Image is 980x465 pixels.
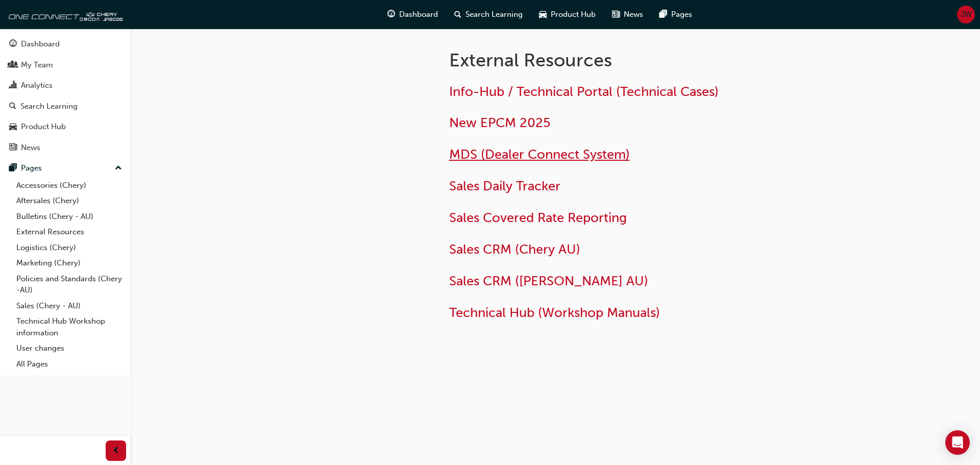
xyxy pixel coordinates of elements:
a: Logistics (Chery) [12,240,126,256]
a: Sales Covered Rate Reporting [449,210,627,226]
a: pages-iconPages [651,4,700,25]
span: car-icon [9,123,17,132]
span: search-icon [454,8,461,21]
a: New EPCM 2025 [449,115,550,131]
a: Sales CRM ([PERSON_NAME] AU) [449,273,648,289]
span: Search Learning [465,9,523,20]
span: news-icon [612,8,620,21]
span: chart-icon [9,81,17,90]
span: search-icon [9,102,16,111]
span: Product Hub [551,9,596,20]
a: guage-iconDashboard [379,4,446,25]
a: Search Learning [4,97,126,116]
a: search-iconSearch Learning [446,4,531,25]
a: User changes [12,340,126,356]
a: Sales (Chery - AU) [12,298,126,314]
div: News [21,142,40,154]
a: car-iconProduct Hub [531,4,604,25]
h1: External Resources [449,49,784,71]
a: news-iconNews [604,4,651,25]
a: Bulletins (Chery - AU) [12,209,126,225]
a: External Resources [12,224,126,240]
img: oneconnect [5,4,122,25]
span: Pages [671,9,692,20]
span: News [624,9,643,20]
div: My Team [21,59,53,71]
a: Info-Hub / Technical Portal (Technical Cases) [449,84,719,100]
a: Technical Hub Workshop information [12,313,126,340]
span: news-icon [9,143,17,153]
span: JW [961,9,972,20]
a: MDS (Dealer Connect System) [449,146,630,162]
a: Policies and Standards (Chery -AU) [12,271,126,298]
span: guage-icon [9,40,17,49]
a: My Team [4,56,126,75]
a: All Pages [12,356,126,372]
button: JW [957,6,975,23]
div: Product Hub [21,121,66,133]
span: guage-icon [387,8,395,21]
span: car-icon [539,8,547,21]
a: Marketing (Chery) [12,255,126,271]
a: News [4,138,126,157]
button: Pages [4,159,126,178]
a: Accessories (Chery) [12,178,126,193]
a: Analytics [4,76,126,95]
a: Dashboard [4,35,126,54]
a: Sales Daily Tracker [449,178,560,194]
button: DashboardMy TeamAnalyticsSearch LearningProduct HubNews [4,33,126,159]
div: Search Learning [20,101,78,112]
span: pages-icon [659,8,667,21]
a: Product Hub [4,117,126,136]
div: Open Intercom Messenger [945,430,970,455]
span: people-icon [9,61,17,70]
span: up-icon [115,162,122,175]
a: Aftersales (Chery) [12,193,126,209]
a: Technical Hub (Workshop Manuals) [449,305,660,321]
div: Pages [21,162,42,174]
a: Sales CRM (Chery AU) [449,241,580,257]
div: Dashboard [21,38,60,50]
span: pages-icon [9,164,17,173]
span: Dashboard [399,9,438,20]
div: Analytics [21,80,53,91]
span: prev-icon [112,445,120,457]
